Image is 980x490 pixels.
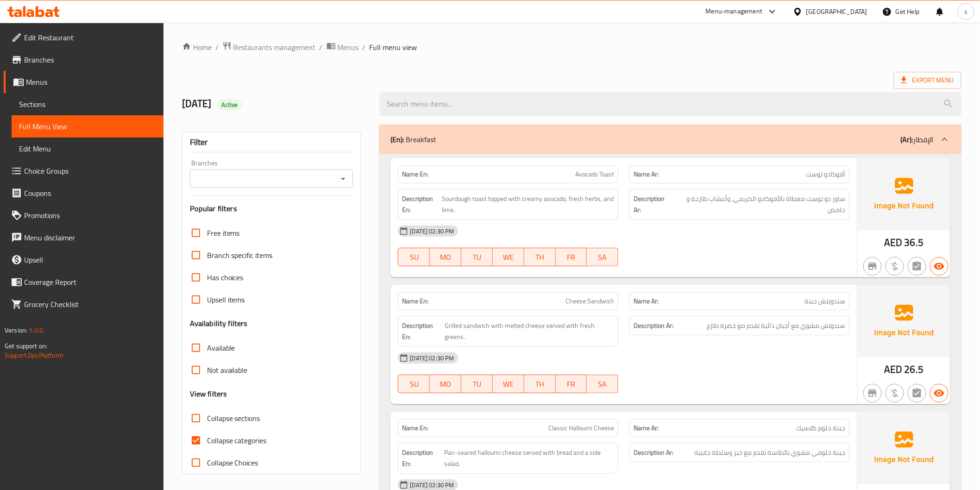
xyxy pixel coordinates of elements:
[182,97,369,111] h2: [DATE]
[634,320,673,332] strong: Description Ar:
[556,375,587,393] button: FR
[905,233,924,251] span: 36.5
[901,75,954,86] span: Export Menu
[524,248,556,266] button: TH
[406,354,458,363] span: [DATE] 02:30 PM
[461,248,493,266] button: TU
[707,320,846,332] span: سندوتش مشوي مع أجبان ذائبة تقدم مع خضرة طازج
[496,377,521,391] span: WE
[207,294,245,305] span: Upsell items
[901,132,913,146] b: (Ar):
[461,375,493,393] button: TU
[634,423,659,433] strong: Name Ar:
[406,481,458,490] span: [DATE] 02:30 PM
[930,257,949,276] button: Available
[402,193,440,216] strong: Description En:
[493,248,524,266] button: WE
[215,42,219,53] li: /
[24,54,156,65] span: Branches
[4,160,163,182] a: Choice Groups
[379,92,961,116] input: search
[528,377,552,391] span: TH
[24,188,156,199] span: Coupons
[402,447,442,470] strong: Description En:
[493,375,524,393] button: WE
[901,134,934,145] p: الإفطار
[24,232,156,243] span: Menu disclaimer
[548,423,614,433] span: Classic Halloumi Cheese
[445,447,615,470] span: Pan-seared halloumi cheese served with bread and a side salad.
[4,71,163,93] a: Menus
[24,210,156,221] span: Promotions
[207,435,267,446] span: Collapse categories
[19,121,156,132] span: Full Menu View
[207,413,260,424] span: Collapse sections
[4,249,163,271] a: Upsell
[806,170,846,179] span: أفوكادو توست
[26,76,156,88] span: Menus
[4,49,163,71] a: Branches
[222,41,316,53] a: Restaurants management
[4,204,163,226] a: Promotions
[858,412,950,484] img: Ae5nvW7+0k+MAAAAAElFTkSuQmCC
[805,296,846,306] span: سندويتش جبنة
[29,324,43,336] span: 1.0.0
[4,271,163,293] a: Coverage Report
[338,42,359,53] span: Menus
[430,375,461,393] button: MO
[634,193,672,216] strong: Description Ar:
[190,318,248,329] h3: Availability filters
[496,251,521,264] span: WE
[674,193,846,216] span: ساور دو توست مغطاة بالأفوكادو الكريمي, وأعشاب طازجة و حامض
[402,320,443,343] strong: Description En:
[634,170,659,179] strong: Name Ar:
[12,138,163,160] a: Edit Menu
[398,248,430,266] button: SU
[4,293,163,315] a: Grocery Checklist
[863,257,882,276] button: Not branch specific item
[863,384,882,402] button: Not branch specific item
[12,93,163,115] a: Sections
[218,101,242,109] span: Active
[4,182,163,204] a: Coupons
[398,375,430,393] button: SU
[430,248,461,266] button: MO
[591,377,615,391] span: SA
[445,320,614,343] span: Grilled sandwich with melted cheese served with fresh greens.
[19,99,156,110] span: Sections
[402,170,428,179] strong: Name En:
[575,170,614,179] span: Avocado Toast
[5,349,63,361] a: Support.OpsPlatform
[207,342,235,353] span: Available
[390,132,404,146] b: (En):
[930,384,949,402] button: Available
[908,384,926,402] button: Not has choices
[465,377,489,391] span: TU
[218,99,242,110] div: Active
[182,41,961,53] nav: breadcrumb
[390,134,436,145] p: Breakfast
[433,377,458,391] span: MO
[4,226,163,249] a: Menu disclaimer
[406,227,458,236] span: [DATE] 02:30 PM
[363,42,366,53] li: /
[370,42,417,53] span: Full menu view
[524,375,556,393] button: TH
[207,227,240,239] span: Free items
[24,165,156,176] span: Choice Groups
[207,272,244,283] span: Has choices
[884,360,902,378] span: AED
[402,251,426,264] span: SU
[465,251,489,264] span: TU
[207,364,248,376] span: Not available
[964,6,967,17] span: s
[433,251,458,264] span: MO
[884,233,902,251] span: AED
[556,248,587,266] button: FR
[233,42,316,53] span: Restaurants management
[559,377,584,391] span: FR
[5,340,47,352] span: Get support on:
[379,125,961,154] div: (En): Breakfast(Ar):الإفطار
[402,377,426,391] span: SU
[559,251,584,264] span: FR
